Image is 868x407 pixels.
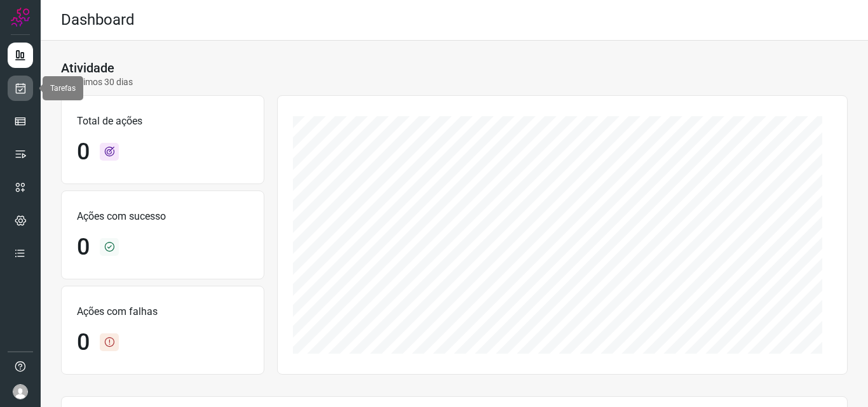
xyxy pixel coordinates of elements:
[77,329,90,356] h1: 0
[77,114,248,129] p: Total de ações
[77,138,90,166] h1: 0
[11,8,30,27] img: Logo
[61,60,114,76] h3: Atividade
[61,76,133,89] p: Últimos 30 dias
[77,304,248,319] p: Ações com falhas
[50,84,76,93] span: Tarefas
[77,209,248,224] p: Ações com sucesso
[61,11,135,29] h2: Dashboard
[77,234,90,261] h1: 0
[13,384,28,399] img: avatar-user-boy.jpg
